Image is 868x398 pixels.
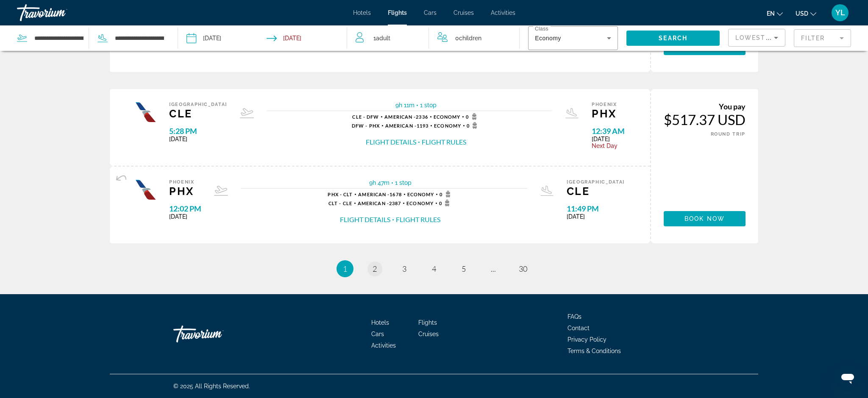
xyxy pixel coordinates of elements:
button: Change language [767,7,783,19]
span: [DATE] [567,213,625,220]
span: PHX [169,185,201,198]
span: Activities [371,342,396,349]
a: Terms & Conditions [568,348,621,354]
button: Depart date: Nov 6, 2025 [186,25,221,51]
nav: Pagination [110,260,758,277]
span: Adult [376,35,390,42]
span: 1 [373,32,390,44]
button: Flight Details [340,215,390,224]
span: 9h 47m [369,179,389,186]
a: Cruises [418,331,439,337]
button: Change currency [796,7,816,19]
span: 0 [455,32,481,44]
span: American - [358,192,389,197]
button: Travelers: 1 adult, 0 children [347,25,519,51]
span: Cruises [453,9,474,16]
span: 4 [432,264,436,273]
span: Phoenix [169,179,201,185]
button: Filter [794,29,851,47]
span: CLE [169,107,227,120]
span: 5:28 PM [169,126,227,136]
span: PHX - CLT [328,192,353,197]
a: Travorium [17,2,102,24]
mat-select: Sort by [735,33,778,43]
span: [DATE] [169,136,227,142]
button: Book now [664,40,746,55]
span: 1193 [385,123,428,128]
span: ... [491,264,496,273]
button: Flight Details [366,137,416,147]
span: CLE [567,185,625,198]
span: Lowest Price [735,34,790,41]
span: 1 [343,264,347,273]
span: Economy [434,123,461,128]
span: 1 stop [395,179,412,186]
span: 0 [440,191,453,198]
span: [DATE] [592,136,625,142]
button: Return date: Nov 10, 2025 [267,25,301,51]
span: American - [358,200,389,206]
button: User Menu [829,4,851,22]
span: CLT - CLE [328,200,352,206]
span: 2387 [358,200,401,206]
span: [GEOGRAPHIC_DATA] [567,179,625,185]
button: Flight Rules [396,215,440,224]
span: ROUND TRIP [711,131,746,137]
span: 1 stop [420,102,437,109]
span: 12:02 PM [169,204,201,213]
span: Economy [434,114,461,120]
span: Phoenix [592,102,625,107]
span: Cars [371,331,384,337]
span: © 2025 All Rights Reserved. [173,383,250,390]
span: Economy [535,35,561,42]
span: USD [796,10,808,17]
span: en [767,10,775,17]
span: Book now [684,215,725,222]
a: FAQs [568,313,581,320]
span: 2336 [384,114,428,120]
a: Cars [424,9,437,16]
span: 0 [439,200,452,206]
span: Economy [406,200,434,206]
span: DFW - PHX [352,123,380,128]
span: [GEOGRAPHIC_DATA] [169,102,227,107]
a: Contact [568,325,590,331]
span: PHX [592,107,625,120]
span: Children [459,35,481,42]
span: 1678 [358,192,401,197]
span: 0 [467,122,480,129]
span: Economy [407,192,434,197]
span: Hotels [353,9,371,16]
span: Next Day [592,142,625,149]
iframe: Button to launch messaging window [834,364,861,391]
a: Privacy Policy [568,336,606,343]
a: Hotels [371,319,389,326]
span: 0 [466,113,479,120]
div: $517.37 USD [664,111,746,128]
span: 12:39 AM [592,126,625,136]
span: American - [384,114,416,120]
div: You pay [664,102,746,111]
span: CLE - DFW [352,114,379,120]
span: 9h 11m [395,102,415,109]
span: 30 [519,264,527,273]
span: YL [835,8,845,17]
button: Search [626,31,720,46]
span: [DATE] [169,213,201,220]
span: 2 [373,264,377,273]
a: Flights [388,9,407,16]
button: Book now [664,211,746,226]
a: Activities [491,9,515,16]
span: 11:49 PM [567,204,625,213]
a: Flights [418,319,437,326]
